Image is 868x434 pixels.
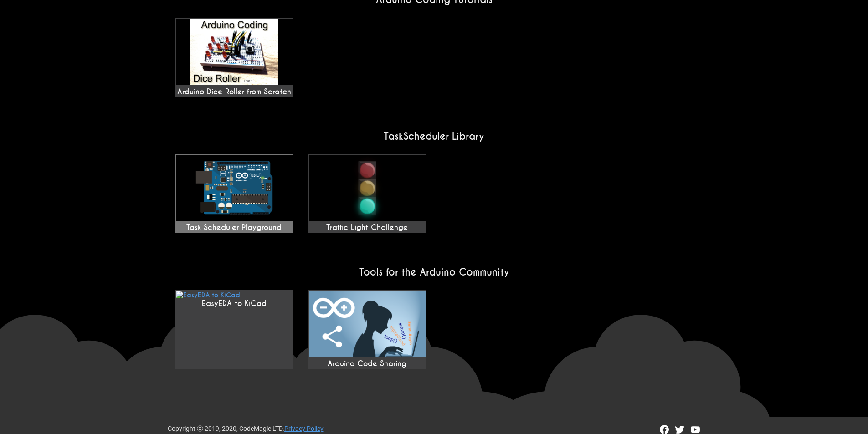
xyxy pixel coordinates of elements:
a: Task Scheduler Playground [175,154,293,233]
a: Privacy Policy [284,425,324,432]
div: Arduino Dice Roller from Scratch [176,19,293,97]
a: EasyEDA to KiCad [175,290,293,369]
img: maxresdefault.jpg [176,19,293,85]
div: Arduino Code Sharing [309,359,426,368]
img: EasyEDA to KiCad [176,291,240,299]
div: Task Scheduler Playground [176,223,293,232]
div: EasyEDA to KiCad [176,299,293,308]
a: Traffic Light Challenge [308,154,426,233]
h2: TaskScheduler Library [168,130,701,143]
img: Task Scheduler Playground [176,155,293,221]
a: Arduino Code Sharing [308,290,426,369]
a: Arduino Dice Roller from Scratch [175,18,293,97]
div: Traffic Light Challenge [309,223,426,232]
img: Traffic Light Challenge [309,155,426,221]
h2: Tools for the Arduino Community [168,266,701,278]
img: EasyEDA to KiCad [309,291,426,357]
